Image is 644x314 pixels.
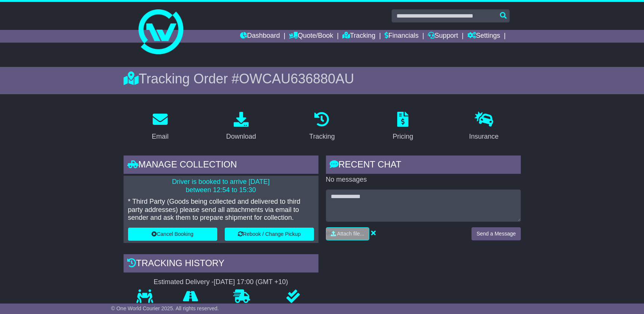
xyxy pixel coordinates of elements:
div: Tracking Order # [124,71,521,87]
div: Estimated Delivery - [124,278,318,286]
span: OWCAU636880AU [239,71,354,86]
button: Rebook / Change Pickup [225,228,314,241]
p: * Third Party (Goods being collected and delivered to third party addresses) please send all atta... [128,198,314,222]
a: Quote/Book [289,30,333,43]
span: © One World Courier 2025. All rights reserved. [111,305,219,311]
a: Tracking [342,30,375,43]
a: Email [147,109,173,144]
a: Financials [385,30,419,43]
p: No messages [326,176,521,184]
a: Dashboard [240,30,280,43]
div: Download [226,132,256,142]
div: Email [152,132,168,142]
a: Download [221,109,261,144]
button: Cancel Booking [128,228,217,241]
div: Pricing [393,132,413,142]
button: Send a Message [472,227,520,240]
div: RECENT CHAT [326,156,521,176]
a: Insurance [464,109,504,144]
div: [DATE] 17:00 (GMT +10) [214,278,288,286]
p: Driver is booked to arrive [DATE] between 12:54 to 15:30 [128,178,314,194]
div: Tracking [309,132,335,142]
div: Manage collection [124,156,318,176]
div: Tracking history [124,254,318,274]
a: Settings [467,30,500,43]
a: Pricing [388,109,418,144]
div: Insurance [469,132,499,142]
a: Tracking [304,109,339,144]
a: Support [428,30,458,43]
